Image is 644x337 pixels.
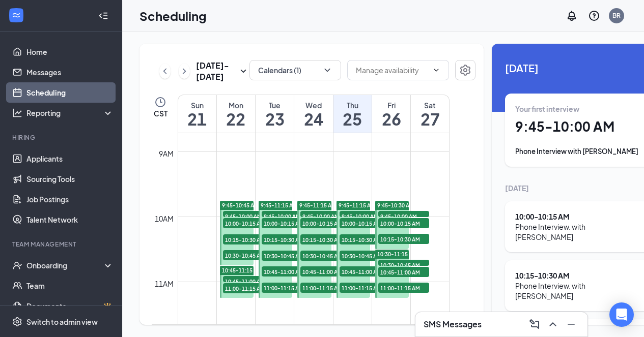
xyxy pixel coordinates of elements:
span: 9:45-10:00 AM [340,211,390,221]
span: 9:45-11:15 AM [339,202,375,209]
div: Phone Interview. with [PERSON_NAME] [515,222,641,242]
span: 10:15-10:30 AM [300,234,351,244]
span: 9:45-10:00 AM [223,211,274,221]
span: 10:00-10:15 AM [378,218,429,228]
span: 10:15-10:30 AM [223,234,274,244]
a: Talent Network [26,209,114,230]
span: 10:45-11:00 AM [340,266,390,277]
svg: Clock [154,96,166,108]
div: Mon [217,100,255,110]
div: Sat [411,100,449,110]
a: September 27, 2025 [411,95,449,133]
h1: Scheduling [139,7,207,24]
div: Phone Interview. with [PERSON_NAME] [515,281,641,301]
span: 10:00-10:15 AM [340,218,390,228]
span: 9:45-10:00 AM [262,211,313,221]
span: 11:00-11:15 AM [378,283,429,293]
div: Tue [256,100,294,110]
div: Thu [333,100,372,110]
input: Manage availability [356,65,428,76]
h1: 22 [217,110,255,128]
span: 10:00-10:15 AM [300,218,351,228]
svg: ComposeMessage [528,318,541,330]
span: 10:45-11:15 AM [222,267,262,274]
span: 9:45-10:00 AM [378,211,429,221]
span: 10:15-10:30 AM [262,234,313,244]
div: Switch to admin view [26,317,98,327]
span: 11:00-11:15 AM [300,283,351,293]
a: Scheduling [26,82,114,103]
div: 10:00 - 10:15 AM [515,211,641,222]
span: 10:00-10:15 AM [223,218,274,228]
a: DocumentsCrown [26,296,114,316]
div: Sun [178,100,216,110]
span: 9:45-10:30 AM [377,202,414,209]
span: 10:15-10:30 AM [378,234,429,244]
h3: [DATE] - [DATE] [196,60,237,82]
svg: ChevronDown [322,65,332,75]
span: 10:45-11:00 AM [378,267,429,277]
div: 10:15 - 10:30 AM [515,270,641,281]
button: ChevronLeft [159,64,171,79]
button: Minimize [563,316,579,332]
span: 9:45-11:15 AM [261,202,297,209]
span: 10:30-11:15 AM [377,251,417,258]
div: Reporting [26,108,114,118]
button: Calendars (1)ChevronDown [249,60,341,80]
a: September 22, 2025 [217,95,255,133]
span: 10:45-11:00 AM [262,266,313,277]
span: 10:30-10:45 AM [262,251,313,261]
h1: 26 [372,110,410,128]
span: 10:00-10:15 AM [262,218,313,228]
svg: UserCheck [12,260,22,270]
div: 10am [153,213,176,224]
button: Settings [455,60,475,80]
a: Home [26,42,114,62]
div: 11am [153,278,176,289]
a: Team [26,275,114,296]
a: September 25, 2025 [333,95,372,133]
svg: Notifications [566,10,578,22]
h1: 23 [256,110,294,128]
h1: 21 [178,110,216,128]
div: 9am [157,148,176,159]
div: Open Intercom Messenger [609,302,634,327]
a: September 23, 2025 [256,95,294,133]
span: 10:30-10:45 AM [300,251,351,261]
button: ChevronUp [545,316,561,332]
div: Fri [372,100,410,110]
a: Applicants [26,148,114,169]
svg: WorkstreamLogo [11,10,21,20]
div: Hiring [12,133,111,142]
span: 11:00-11:15 AM [262,283,313,293]
span: 10:30-10:45 AM [223,250,274,260]
svg: ChevronLeft [160,65,170,77]
a: September 24, 2025 [294,95,332,133]
svg: SmallChevronDown [237,65,249,77]
svg: QuestionInfo [588,10,600,22]
div: Wed [294,100,332,110]
span: CST [154,108,167,118]
h1: 27 [411,110,449,128]
span: 10:30-10:45 AM [340,251,390,261]
svg: ChevronUp [547,318,559,330]
a: Messages [26,62,114,82]
span: 9:45-10:00 AM [300,211,351,221]
span: 10:45-11:00 AM [223,276,274,286]
a: Job Postings [26,189,114,209]
a: Sourcing Tools [26,169,114,189]
svg: Analysis [12,108,22,118]
svg: Collapse [98,11,108,21]
div: Team Management [12,240,111,249]
span: 9:45-10:45 AM [222,202,259,209]
span: 10:30-10:45 AM [378,260,429,270]
svg: ChevronRight [179,65,189,77]
div: Onboarding [26,260,105,270]
a: September 21, 2025 [178,95,216,133]
a: Settings [455,60,475,82]
svg: Settings [459,64,471,76]
a: September 26, 2025 [372,95,410,133]
span: 10:15-10:30 AM [340,234,390,244]
button: ComposeMessage [526,316,543,332]
h1: 24 [294,110,332,128]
